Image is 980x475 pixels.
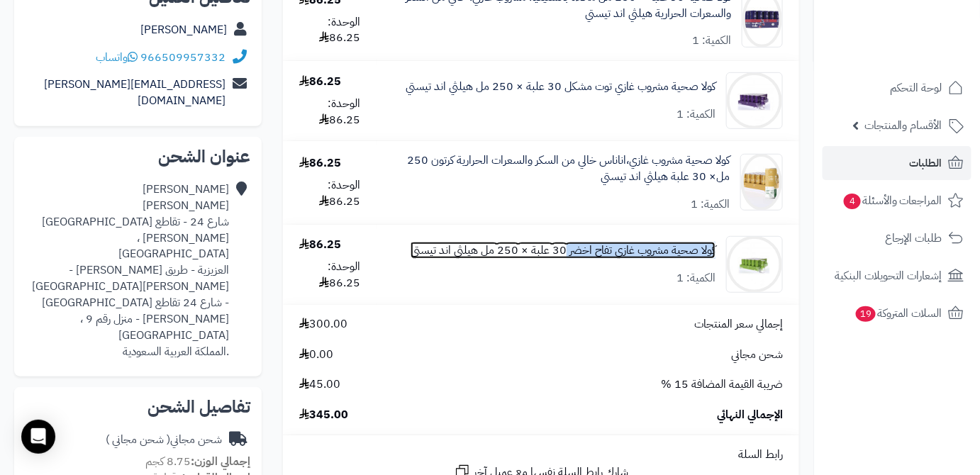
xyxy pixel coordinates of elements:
[106,432,222,448] div: شحن مجاني
[854,303,942,323] span: السلات المتروكة
[21,420,55,454] div: Open Intercom Messenger
[727,72,782,129] img: 1753999019-Products_7032_02-90x90.jpg
[26,148,250,165] h2: عنوان الشحن
[299,376,340,393] span: 45.00
[823,146,971,180] a: الطلبات
[694,316,783,332] span: إجمالي سعر المنتجات
[299,155,341,172] div: 86.25
[289,447,794,463] div: رابط السلة
[691,196,730,213] div: الكمية: 1
[299,407,348,423] span: 345.00
[856,306,876,322] span: 19
[140,21,227,38] a: [PERSON_NAME]
[835,266,942,286] span: إشعارات التحويلات البنكية
[676,106,715,123] div: الكمية: 1
[692,33,731,49] div: الكمية: 1
[411,242,715,259] a: كولا صحية مشروب غازي تفاح اخضر 30 علبة × 250 مل هيلثي اند تيستي
[823,71,971,105] a: لوحة التحكم
[299,347,333,363] span: 0.00
[731,347,783,363] span: شحن مجاني
[299,316,347,332] span: 300.00
[299,237,341,253] div: 86.25
[96,49,138,66] a: واتساب
[44,76,225,109] a: [EMAIL_ADDRESS][PERSON_NAME][DOMAIN_NAME]
[406,79,715,95] a: كولا صحية مشروب غازي توت مشكل 30 علبة × 250 مل هيلثي اند تيستي
[661,376,783,393] span: ضريبة القيمة المضافة 15 %
[823,259,971,293] a: إشعارات التحويلات البنكية
[741,154,782,211] img: 1753999241-%D8%A7%D9%86%D8%A7%D9%86%D8%A7%D8%B3-90x90.jpg
[26,398,250,415] h2: تفاصيل الشحن
[106,431,170,448] span: ( شحن مجاني )
[823,221,971,255] a: طلبات الإرجاع
[884,33,967,63] img: logo-2.png
[676,270,715,286] div: الكمية: 1
[823,184,971,218] a: المراجعات والأسئلة4
[145,453,250,470] small: 8.75 كجم
[823,296,971,330] a: السلات المتروكة19
[890,78,942,98] span: لوحة التحكم
[910,153,942,173] span: الطلبات
[727,236,782,293] img: 1754904135-%D9%87%D9%84%D8%AB%D9%8A%20%D9%83%D9%88%D9%84%D8%A7%20%D8%AA%D9%81%D8%A7%D8%AD-90x90.jpg
[393,152,730,185] a: كولا صحية مشروب غازي،اناناس خالي من السكر والسعرات الحرارية كرتون 250 مل× 30 علبة هيلثي اند تيستي
[717,407,783,423] span: الإجمالي النهائي
[299,14,360,47] div: الوحدة: 86.25
[842,191,942,211] span: المراجعات والأسئلة
[299,177,360,210] div: الوحدة: 86.25
[864,116,942,135] span: الأقسام والمنتجات
[140,49,225,66] a: 966509957332
[299,259,360,291] div: الوحدة: 86.25
[844,194,861,209] span: 4
[299,74,341,90] div: 86.25
[885,228,942,248] span: طلبات الإرجاع
[191,453,250,470] strong: إجمالي الوزن:
[26,181,229,359] div: [PERSON_NAME] [PERSON_NAME] شارع 24 - تقاطع [GEOGRAPHIC_DATA][PERSON_NAME] ، [GEOGRAPHIC_DATA] ال...
[299,96,360,128] div: الوحدة: 86.25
